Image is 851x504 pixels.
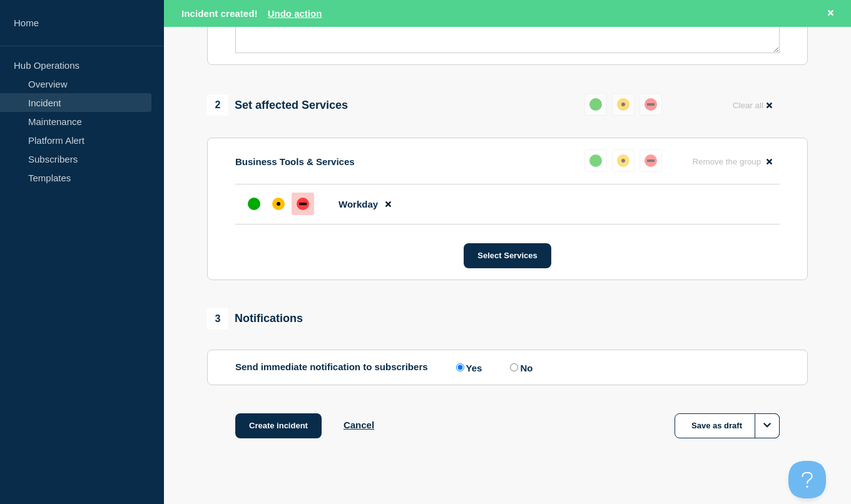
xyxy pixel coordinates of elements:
button: affected [612,93,634,116]
div: down [297,198,309,210]
span: Remove the group [692,157,761,166]
div: Notifications [207,308,303,330]
span: 3 [207,308,228,330]
div: down [645,98,657,111]
div: affected [272,198,285,210]
div: affected [617,98,629,111]
button: Clear all [725,93,780,118]
div: Set affected Services [207,94,348,116]
button: Undo action [268,8,322,19]
div: up [589,154,602,167]
button: up [584,93,607,116]
button: affected [612,149,634,172]
div: down [645,154,657,167]
span: Incident created! [181,8,258,19]
button: Cancel [344,420,374,430]
input: No [510,363,518,371]
div: up [589,98,602,111]
div: affected [617,154,629,167]
p: Business Tools & Services [235,156,355,167]
button: down [640,93,662,116]
span: 2 [207,94,228,116]
button: Select Services [464,243,551,268]
button: Create incident [235,413,322,438]
input: Yes [456,363,464,371]
div: up [248,198,260,210]
iframe: Help Scout Beacon - Open [788,461,826,498]
button: Save as draft [675,413,780,438]
button: up [584,149,607,172]
button: down [640,149,662,172]
p: Send immediate notification to subscribers [235,361,428,373]
span: Workday [339,199,378,209]
label: Yes [453,361,482,373]
div: Send immediate notification to subscribers [235,361,780,373]
label: No [507,361,533,373]
button: Options [755,413,780,438]
button: Remove the group [685,149,780,174]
